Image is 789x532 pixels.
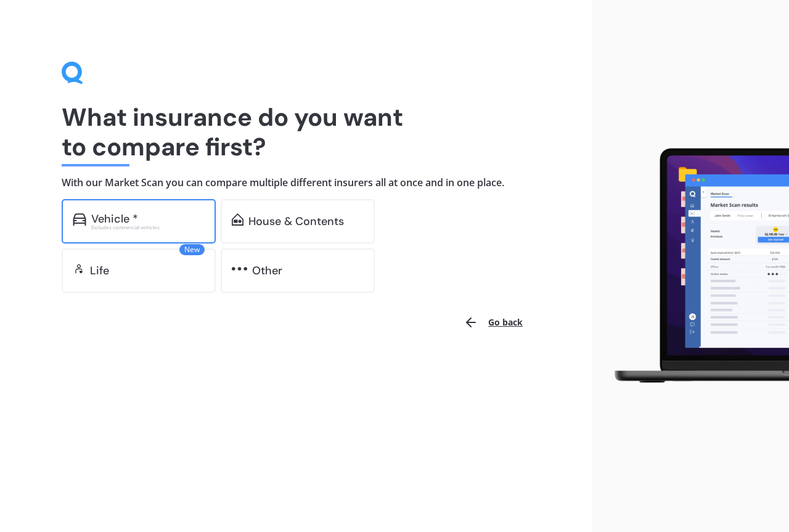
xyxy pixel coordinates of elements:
[62,176,530,189] h4: With our Market Scan you can compare multiple different insurers all at once and in one place.
[73,263,85,275] img: life.f720d6a2d7cdcd3ad642.svg
[73,213,86,226] img: car.f15378c7a67c060ca3f3.svg
[248,215,344,227] div: House & Contents
[62,102,530,162] h1: What insurance do you want to compare first?
[91,225,205,230] div: Excludes commercial vehicles
[90,264,109,277] div: Life
[252,264,282,277] div: Other
[232,263,247,275] img: other.81dba5aafe580aa69f38.svg
[91,213,138,225] div: Vehicle *
[602,143,789,389] img: laptop.webp
[232,213,243,226] img: home-and-contents.b802091223b8502ef2dd.svg
[456,308,530,337] button: Go back
[179,244,205,255] span: New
